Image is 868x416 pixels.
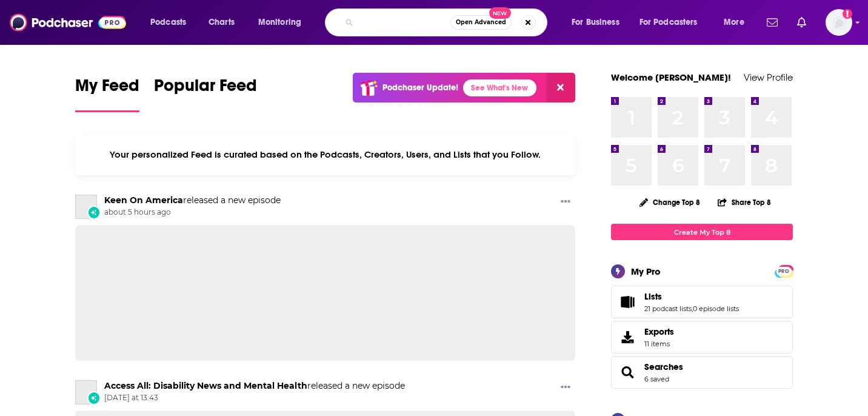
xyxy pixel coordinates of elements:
span: Podcasts [150,14,186,31]
span: 11 items [644,340,674,348]
a: Welcome [PERSON_NAME]! [611,72,731,83]
a: Charts [201,13,242,32]
input: Search podcasts, credits, & more... [358,13,450,32]
span: More [724,14,744,31]
span: For Business [572,14,619,31]
span: Exports [644,326,674,337]
button: Open AdvancedNew [450,15,512,30]
span: For Podcasters [639,14,698,31]
div: Search podcasts, credits, & more... [336,8,559,36]
a: Keen On America [75,195,97,219]
span: about 5 hours ago [104,207,281,218]
span: Lists [644,291,662,302]
a: See What's New [463,79,536,96]
button: open menu [142,13,202,32]
a: Exports [611,321,793,354]
div: Your personalized Feed is curated based on the Podcasts, Creators, Users, and Lists that you Follow. [75,134,575,175]
svg: Add a profile image [843,9,852,19]
span: PRO [776,267,791,276]
span: Open Advanced [456,19,506,25]
a: 0 episode lists [693,304,739,313]
span: Searches [611,356,793,389]
div: My Pro [631,266,661,277]
button: Share Top 8 [717,190,772,214]
a: Searches [644,361,683,372]
button: Change Top 8 [632,195,707,210]
a: Popular Feed [154,75,257,112]
a: PRO [776,266,791,275]
h3: released a new episode [104,195,281,206]
span: Monitoring [258,14,301,31]
p: Podchaser Update! [382,82,458,93]
span: Exports [615,329,639,346]
img: Podchaser - Follow, Share and Rate Podcasts [10,11,126,34]
a: Lists [644,291,739,302]
a: Searches [615,364,639,381]
span: Popular Feed [154,75,257,103]
div: New Episode [87,391,101,404]
button: Show profile menu [826,9,852,36]
a: Show notifications dropdown [792,12,811,33]
span: [DATE] at 13:43 [104,393,405,403]
span: Charts [209,14,235,31]
div: New Episode [87,206,101,219]
span: , [692,304,693,313]
span: New [489,7,511,19]
span: Lists [611,286,793,318]
a: Access All: Disability News and Mental Health [75,380,97,404]
a: Lists [615,294,639,310]
button: Show More Button [556,380,575,395]
button: Show More Button [556,195,575,210]
a: 21 podcast lists [644,304,692,313]
span: Logged in as megcassidy [826,9,852,36]
a: View Profile [744,72,793,83]
a: Access All: Disability News and Mental Health [104,380,307,391]
button: open menu [563,13,635,32]
button: open menu [250,13,317,32]
h3: released a new episode [104,380,405,392]
a: My Feed [75,75,139,112]
img: User Profile [826,9,852,36]
button: open menu [715,13,760,32]
a: 6 saved [644,375,669,383]
a: Show notifications dropdown [762,12,783,33]
span: My Feed [75,75,139,103]
a: Create My Top 8 [611,224,793,240]
button: open menu [632,13,715,32]
a: Keen On America [104,195,183,206]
